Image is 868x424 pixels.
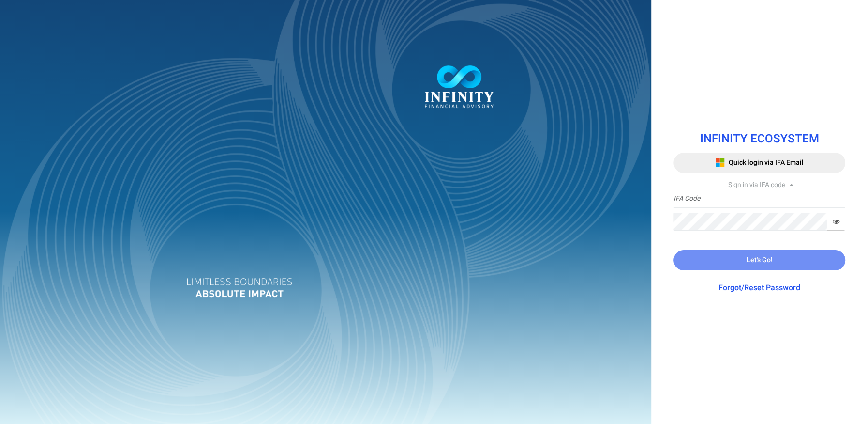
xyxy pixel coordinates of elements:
h1: INFINITY ECOSYSTEM [673,133,845,145]
span: Sign in via IFA code [728,180,785,190]
span: Let's Go! [747,255,773,265]
input: IFA Code [673,190,845,208]
a: Forgot/Reset Password [718,282,800,294]
button: Quick login via IFA Email [673,153,845,173]
span: Quick login via IFA Email [729,157,804,168]
div: Sign in via IFA code [673,180,845,190]
button: Let's Go! [673,250,845,270]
